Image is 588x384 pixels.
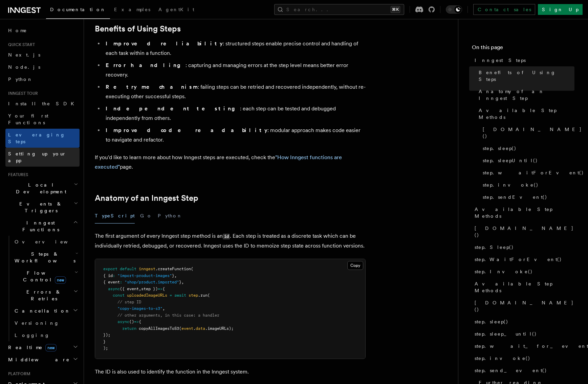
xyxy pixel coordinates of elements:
button: Events & Triggers [5,198,80,217]
a: Setting up your app [5,148,80,167]
span: copyAllImagesToS3 [139,326,179,331]
span: async [117,319,129,324]
span: { id [103,273,113,278]
span: event [181,326,193,331]
button: Cancellation [12,305,80,317]
span: Inngest Functions [5,219,73,233]
span: step.Sleep() [475,244,514,251]
span: [DOMAIN_NAME]() [475,225,574,238]
a: Install the SDK [5,98,80,110]
span: Benefits of Using Steps [479,69,574,83]
a: step.wait_for_event() [472,340,574,352]
span: Setting up your app [8,151,66,163]
a: step.waitForEvent() [480,167,574,179]
span: Available Step Methods [475,206,574,219]
a: step.sleep_until() [472,328,574,340]
span: step.invoke() [483,182,539,188]
h4: On this page [472,43,574,54]
p: If you'd like to learn more about how Inngest steps are executed, check the page. [95,153,366,172]
span: ( [208,293,210,298]
span: Steps & Workflows [12,251,75,264]
button: Search...⌘K [274,4,404,15]
span: Available Step Methods [479,107,574,121]
li: : modular approach makes code easier to navigate and refactor. [104,126,366,145]
span: Logging [15,333,50,338]
span: Inngest tour [5,91,38,96]
span: Overview [15,239,84,244]
span: "shop/product.imported" [125,280,179,284]
span: .run [198,293,208,298]
span: ( [191,266,193,271]
span: , [162,306,165,311]
a: Available Step Methods [472,203,574,222]
button: Flow Controlnew [12,267,80,286]
span: // step ID [117,300,141,304]
strong: Independent testing [106,105,240,112]
span: : [113,273,115,278]
span: Middleware [5,356,70,363]
span: Available Step Methods [475,280,574,294]
button: Errors & Retries [12,286,80,305]
span: , [181,280,184,284]
span: . [193,326,196,331]
button: Go [140,208,152,223]
button: TypeScript [95,208,135,223]
a: step.sleepUntil() [480,154,574,167]
li: : capturing and managing errors at the step level means better error recovery. [104,61,366,80]
span: => [134,319,139,324]
button: Python [158,208,182,223]
span: step.sleepUntil() [483,157,538,164]
a: Next.js [5,49,80,61]
span: "copy-images-to-s3" [117,306,162,311]
span: Flow Control [12,270,74,283]
span: async [108,286,120,291]
span: default [120,266,136,271]
a: [DOMAIN_NAME]() [472,297,574,316]
p: The first argument of every Inngest step method is an . Each step is treated as a discrete task w... [95,231,366,251]
a: Versioning [12,317,80,329]
span: Node.js [8,64,40,70]
span: step [189,293,198,298]
strong: Error handling [106,62,186,68]
a: Node.js [5,61,80,73]
span: Realtime [5,344,57,351]
span: step.invoke() [475,355,530,362]
a: Documentation [46,2,110,19]
a: step.WaitForEvent() [472,253,574,265]
span: step.sleep() [483,145,517,152]
span: .createFunction [155,266,191,271]
span: Inngest Steps [475,57,526,64]
a: AgentKit [154,2,198,18]
span: step.WaitForEvent() [475,256,562,263]
a: Python [5,73,80,85]
a: [DOMAIN_NAME]() [480,123,574,142]
span: step.Invoke() [475,268,533,275]
span: } [179,280,181,284]
span: data [196,326,205,331]
code: id [223,234,230,239]
a: step.Invoke() [472,265,574,278]
a: Contact sales [473,4,535,15]
span: }); [103,333,110,337]
div: Inngest Functions [5,236,80,341]
strong: Improved reliability [106,40,223,47]
button: Local Development [5,179,80,198]
a: Overview [12,236,80,248]
li: : failing steps can be retried and recovered independently, without re-executing other successful... [104,82,366,101]
span: Local Development [5,182,74,195]
a: Your first Functions [5,110,80,129]
span: { event [103,280,120,284]
a: step.Sleep() [472,241,574,253]
span: export [103,266,117,271]
button: Toggle dark mode [446,5,462,14]
span: => [158,286,162,291]
span: AgentKit [158,7,194,12]
span: : [120,280,122,284]
span: ( [179,326,181,331]
strong: Improved code readability [106,127,267,133]
a: [DOMAIN_NAME]() [472,222,574,241]
li: : each step can be tested and debugged independently from others. [104,104,366,123]
a: Logging [12,329,80,341]
a: step.sleep() [480,142,574,154]
span: const [113,293,125,298]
